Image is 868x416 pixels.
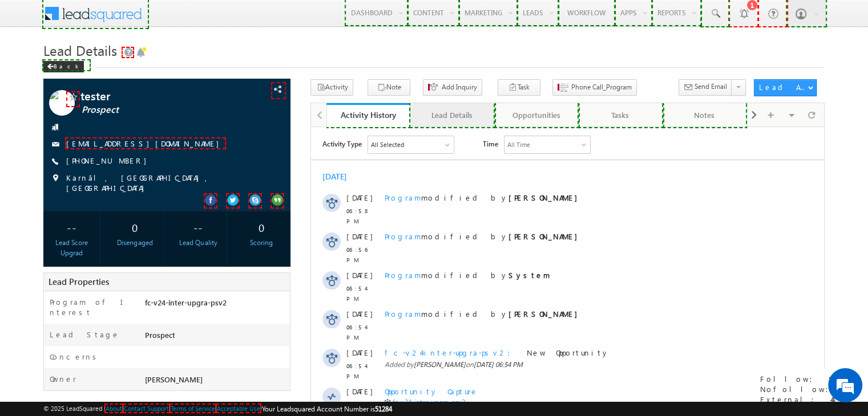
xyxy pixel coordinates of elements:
div: Lead Score Upgrad [46,238,97,258]
span: New Opportunity [216,221,298,230]
div: Notes [672,108,737,122]
div: -- [46,217,97,238]
a: Acceptable Use [217,405,260,412]
div: All Time [196,13,219,23]
div: Lead Details [419,108,484,122]
div: Activity History [335,109,402,120]
span: Prospect [82,104,235,116]
span: 06:56 PM [35,117,70,138]
span: 06:54 PM [35,234,70,254]
span: Added by on [74,233,450,243]
a: [EMAIL_ADDRESS][DOMAIN_NAME] [66,138,225,148]
div: Scoring [236,238,287,248]
span: [PERSON_NAME] [103,283,155,291]
span: [DATE] 06:54 PM [163,233,212,242]
label: Lead Stage [50,329,120,340]
span: 06:54 PM [35,156,70,177]
span: [PERSON_NAME] [145,374,203,384]
button: Activity [310,79,353,96]
div: Lead Actions [759,82,808,92]
a: fc-v24-inter-upgra-psv2 [82,271,154,279]
span: modified by [74,66,272,76]
span: Added by on [74,282,450,292]
strong: [PERSON_NAME] [197,66,272,75]
img: Profile photo [49,90,75,120]
div: Lead Quality [173,238,224,248]
a: Contact Support [124,405,169,412]
div: -- [173,217,224,238]
button: Add Inquiry [423,79,482,96]
button: Lead Actions [754,79,817,96]
span: modified by [74,182,272,192]
label: Concerns [50,352,100,362]
span: [DATE] [35,66,61,76]
span: [DATE] [35,221,61,231]
span: Lead Properties [49,276,109,287]
span: 51284 [375,405,392,413]
span: 06:54 PM [35,195,70,215]
span: modified by [74,143,239,153]
a: Back [43,60,90,70]
button: Note [368,79,410,96]
a: Activity History [326,103,410,127]
div: All Selected [60,13,93,23]
strong: [PERSON_NAME] [197,182,272,191]
span: [DATE] [35,182,61,192]
strong: [PERSON_NAME] [197,104,272,114]
span: Send Email [695,81,727,92]
div: 0 [110,217,160,238]
div: All Selected [57,9,143,26]
a: Notes [663,103,747,127]
a: Terms of Service [171,405,215,412]
div: Tasks [588,108,652,122]
span: Program [74,104,110,114]
span: fc-v24-inter-upgra-psv2 [74,221,207,230]
span: Your Leadsquared Account Number is [262,405,392,413]
span: Program [74,182,110,191]
span: Add Inquiry [442,82,477,92]
label: Owner [50,374,76,384]
span: Lead Details [43,41,117,59]
span: modified by [74,104,272,115]
button: Task [498,79,540,96]
div: Prospect [142,329,290,345]
span: Program [74,66,110,75]
div: Follow: 88 Nofollow: 0 External: 44 [754,368,862,410]
div: Back [43,61,84,72]
a: Opportunities [495,103,579,127]
div: Opportunities [504,108,568,122]
span: [DATE] [35,143,61,153]
label: Program of Interest [50,297,133,317]
span: [DATE] [35,259,61,270]
div: Disengaged [110,238,160,248]
span: tester [80,90,233,101]
span: Karnāl, [GEOGRAPHIC_DATA], [GEOGRAPHIC_DATA] [66,173,267,193]
span: Activity Type [11,9,51,26]
div: [DATE] [11,44,49,55]
button: Phone Call_Program [552,79,637,96]
strong: System [197,143,239,153]
span: [DATE] 06:54 PM [163,283,212,291]
span: 06:54 PM [35,272,70,293]
span: © 2025 LeadSquared | | | | | [43,403,392,414]
span: Program [74,143,110,153]
span: Opportunity Capture [74,259,167,269]
a: Lead Details [410,103,494,127]
span: [PHONE_NUMBER] [66,156,152,167]
span: Time [172,9,187,26]
span: [DATE] [35,104,61,115]
a: Tasks [579,103,663,127]
a: About [106,405,122,412]
button: Send Email [679,79,732,96]
span: 06:58 PM [35,79,70,99]
div: fc-v24-inter-upgra-psv2 [142,297,290,313]
div: 0 [236,217,287,238]
span: [PERSON_NAME] [103,233,155,242]
span: Phone Call_Program [571,82,632,92]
